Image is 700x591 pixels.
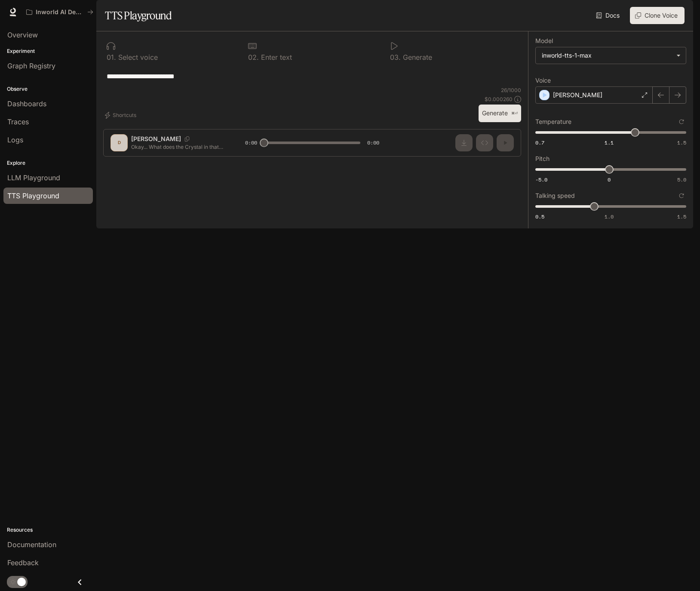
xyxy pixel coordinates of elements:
[501,86,521,94] p: 26 / 1000
[36,9,84,16] p: Inworld AI Demos
[103,108,140,122] button: Shortcuts
[535,193,575,199] p: Talking speed
[605,213,614,220] span: 1.0
[390,54,401,61] p: 0 3 .
[677,176,686,183] span: 5.0
[259,54,292,61] p: Enter text
[535,119,571,125] p: Temperature
[677,139,686,146] span: 1.5
[536,47,686,64] div: inworld-tts-1-max
[630,7,685,24] button: Clone Voice
[608,176,611,183] span: 0
[535,77,551,83] p: Voice
[535,38,553,44] p: Model
[553,91,602,99] p: [PERSON_NAME]
[535,156,550,162] p: Pitch
[535,176,547,183] span: -5.0
[511,111,518,116] p: ⌘⏎
[485,95,513,103] p: $ 0.000260
[542,51,672,60] div: inworld-tts-1-max
[605,139,614,146] span: 1.1
[116,54,158,61] p: Select voice
[479,105,521,122] button: Generate⌘⏎
[248,54,259,61] p: 0 2 .
[105,7,172,24] h1: TTS Playground
[677,213,686,220] span: 1.5
[677,191,686,200] button: Reset to default
[22,3,97,21] button: All workspaces
[107,54,116,61] p: 0 1 .
[535,213,544,220] span: 0.5
[594,7,623,24] a: Docs
[677,117,686,126] button: Reset to default
[401,54,432,61] p: Generate
[535,139,544,146] span: 0.7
